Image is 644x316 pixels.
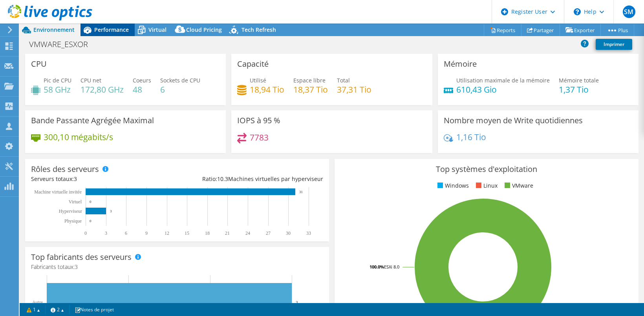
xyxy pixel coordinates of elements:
span: Environnement [33,26,75,33]
h4: 58 GHz [44,85,71,94]
span: Espace libre [293,77,326,84]
li: Windows [435,181,469,190]
h4: Fabricants totaux: [31,263,323,271]
svg: \n [574,8,581,15]
span: Pic de CPU [44,77,71,84]
a: Reports [484,24,521,36]
span: Coeurs [133,77,151,84]
span: 10.3 [217,175,228,183]
h3: Mémoire [444,60,477,68]
h4: 610,43 Gio [456,85,550,94]
span: Utilisé [250,77,266,84]
text: Physique [64,218,82,224]
span: CPU net [80,77,101,84]
text: 27 [266,230,271,236]
h1: VMWARE_ESXOR [26,40,100,49]
tspan: 100.0% [370,264,384,270]
span: 3 [74,175,77,183]
text: 0 [90,219,91,223]
span: Tech Refresh [241,26,276,33]
div: Ratio: Machines virtuelles par hyperviseur [177,175,323,183]
text: 6 [125,230,127,236]
text: Virtuel [69,199,82,205]
text: 31 [299,190,303,194]
text: 15 [185,230,189,236]
span: Utilisation maximale de la mémoire [456,77,550,84]
h4: 300,10 mégabits/s [44,133,113,141]
h4: 1,16 Tio [456,133,486,141]
text: 21 [225,230,230,236]
text: Autre [32,300,43,305]
text: 0 [90,200,91,204]
text: 24 [245,230,250,236]
h4: 6 [160,85,200,94]
span: SM [623,5,635,18]
h3: Top fabricants des serveurs [31,253,132,261]
text: Hyperviseur [59,208,82,214]
a: Exporter [560,24,601,36]
h4: 48 [133,85,151,94]
text: 3 [110,209,112,213]
text: 3 [105,230,107,236]
text: 12 [165,230,169,236]
h3: Top systèmes d'exploitation [340,165,633,174]
a: 1 [21,305,46,314]
span: Total [337,77,350,84]
text: 33 [306,230,311,236]
span: 3 [75,263,78,270]
h3: CPU [31,60,47,68]
span: Sockets de CPU [160,77,200,84]
h4: 172,80 GHz [80,85,124,94]
h4: 7783 [250,133,269,142]
h4: 18,94 Tio [250,85,284,94]
li: VMware [503,181,533,190]
a: Imprimer [596,39,632,50]
span: Cloud Pricing [186,26,222,33]
h3: Capacité [237,60,269,68]
tspan: ESXi 8.0 [384,264,399,270]
h3: Bande Passante Agrégée Maximal [31,116,154,125]
h4: 37,31 Tio [337,85,371,94]
text: 9 [145,230,148,236]
a: Plus [600,24,634,36]
h3: IOPS à 95 % [237,116,280,125]
tspan: Machine virtuelle invitée [34,189,82,195]
a: 2 [45,305,70,314]
span: Virtual [148,26,166,33]
span: Performance [94,26,129,33]
a: Partager [521,24,560,36]
li: Linux [474,181,498,190]
span: Mémoire totale [559,77,599,84]
h4: 18,37 Tio [293,85,328,94]
h4: 1,37 Tio [559,85,599,94]
a: Notes de projet [69,305,119,314]
text: 0 [84,230,87,236]
h3: Nombre moyen de Write quotidiennes [444,116,583,125]
div: Serveurs totaux: [31,175,177,183]
text: 18 [205,230,210,236]
text: 30 [286,230,291,236]
text: 3 [296,300,298,305]
h3: Rôles des serveurs [31,165,99,174]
